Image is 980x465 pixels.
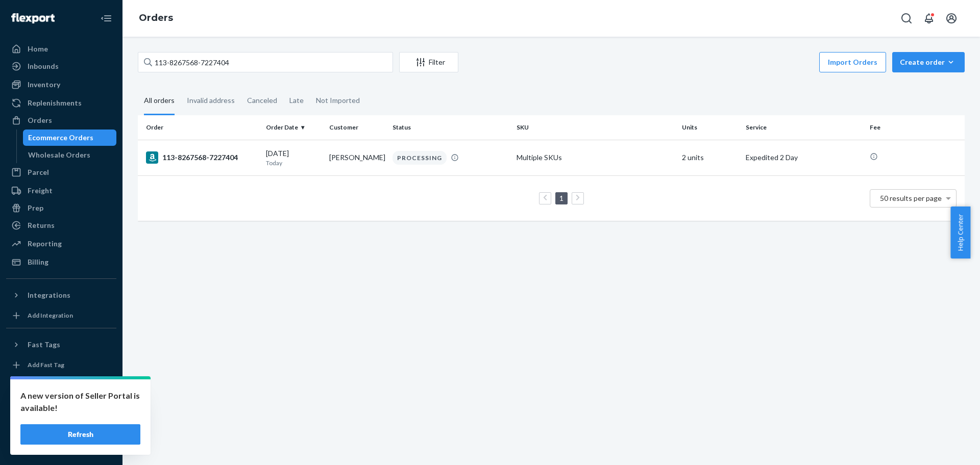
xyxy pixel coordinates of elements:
[400,57,458,67] div: Filter
[28,220,55,230] div: Returns
[6,76,116,93] a: Inventory
[28,311,73,320] div: Add Integration
[6,164,116,180] a: Parcel
[6,357,116,373] a: Add Fast Tag
[6,236,116,252] a: Reporting
[393,151,447,165] div: PROCESSING
[6,402,116,418] a: Talk to Support
[880,194,942,202] span: 50 results per page
[28,186,53,196] div: Freight
[6,200,116,216] a: Prep
[919,8,939,29] button: Open notifications
[316,87,360,114] div: Not Imported
[950,206,970,259] button: Help Center
[892,52,965,72] button: Create order
[96,8,116,29] button: Close Navigation
[11,13,55,23] img: Flexport logo
[6,436,116,453] button: Give Feedback
[28,44,48,54] div: Home
[399,52,458,72] button: Filter
[6,307,116,324] a: Add Integration
[6,217,116,234] a: Returns
[325,140,388,175] td: [PERSON_NAME]
[20,424,140,445] button: Refresh
[144,87,175,115] div: All orders
[678,115,741,140] th: Units
[28,167,49,177] div: Parcel
[187,87,235,114] div: Invalid address
[28,133,93,143] div: Ecommerce Orders
[131,4,181,33] ol: breadcrumbs
[28,290,70,300] div: Integrations
[28,98,82,108] div: Replenishments
[28,61,59,71] div: Inbounds
[247,87,277,114] div: Canceled
[6,254,116,270] a: Billing
[6,41,116,57] a: Home
[28,115,52,125] div: Orders
[6,384,116,401] a: Settings
[896,8,917,29] button: Open Search Box
[941,8,962,29] button: Open account menu
[6,337,116,353] button: Fast Tags
[262,115,325,140] th: Order Date
[28,203,43,213] div: Prep
[746,152,862,163] p: Expedited 2 Day
[557,194,566,202] a: Page 1 is your current page
[6,58,116,74] a: Inbounds
[28,239,62,249] div: Reporting
[139,12,173,23] a: Orders
[28,360,64,369] div: Add Fast Tag
[28,257,48,267] div: Billing
[23,130,117,146] a: Ecommerce Orders
[28,150,90,160] div: Wholesale Orders
[6,112,116,128] a: Orders
[866,115,965,140] th: Fee
[6,95,116,111] a: Replenishments
[138,115,262,140] th: Order
[512,115,678,140] th: SKU
[266,148,321,167] div: [DATE]
[329,123,384,132] div: Customer
[819,52,886,72] button: Import Orders
[20,390,140,414] p: A new version of Seller Portal is available!
[266,159,321,167] p: Today
[678,140,741,175] td: 2 units
[23,147,117,163] a: Wholesale Orders
[138,52,393,72] input: Search orders
[146,151,258,164] div: 113-8267568-7227404
[6,287,116,303] button: Integrations
[6,183,116,199] a: Freight
[28,80,60,90] div: Inventory
[289,87,304,114] div: Late
[28,340,60,350] div: Fast Tags
[742,115,866,140] th: Service
[6,419,116,435] a: Help Center
[388,115,512,140] th: Status
[512,140,678,175] td: Multiple SKUs
[900,57,957,67] div: Create order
